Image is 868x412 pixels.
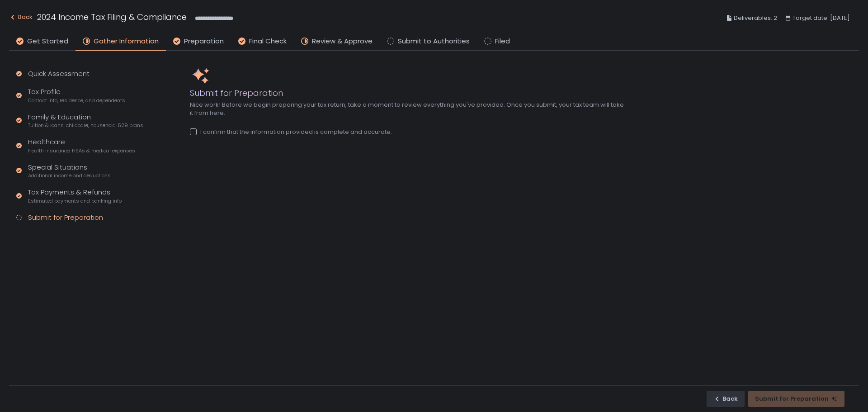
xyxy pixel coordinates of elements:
div: Healthcare [28,137,135,154]
div: Nice work! Before we begin preparing your tax return, take a moment to review everything you've p... [190,101,624,117]
div: Tax Payments & Refunds [28,187,122,204]
div: Submit for Preparation [28,213,103,223]
div: Tax Profile [28,87,125,104]
div: Family & Education [28,112,143,129]
span: Estimated payments and banking info [28,198,122,204]
span: Target date: [DATE] [793,13,850,24]
span: Deliverables: 2 [734,13,777,24]
span: Review & Approve [312,36,373,47]
div: Back [713,395,738,403]
span: Contact info, residence, and dependents [28,97,125,104]
h1: Submit for Preparation [190,87,624,99]
span: Submit to Authorities [398,36,470,47]
div: Special Situations [28,162,111,180]
span: Gather Information [94,36,159,47]
div: Back [9,12,33,23]
span: Tuition & loans, childcare, household, 529 plans [28,122,143,129]
span: Additional income and deductions [28,172,111,179]
button: Back [707,391,745,407]
button: Back [9,11,33,26]
div: Quick Assessment [28,69,90,79]
span: Health insurance, HSAs & medical expenses [28,147,135,154]
span: Final Check [249,36,287,47]
span: Preparation [184,36,224,47]
span: Filed [495,36,510,47]
span: Get Started [27,36,68,47]
h1: 2024 Income Tax Filing & Compliance [37,11,187,23]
